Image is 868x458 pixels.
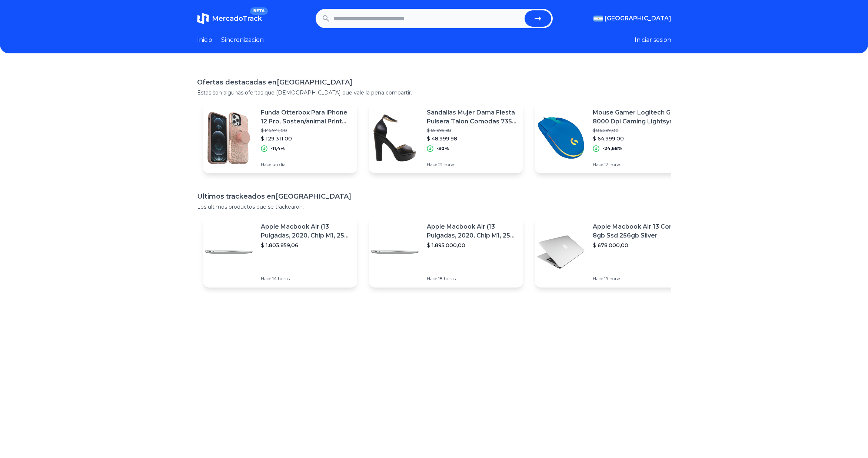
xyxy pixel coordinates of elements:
[270,146,285,152] p: -11,4%
[535,102,689,173] a: Featured imageMouse Gamer Logitech G203 8000 Dpi Gaming Lightsync Rgb X6c$ 86.299,00$ 64.999,00-2...
[197,203,671,210] p: Los ultimos productos que se trackearon.
[427,127,517,133] p: $ 69.999,98
[203,226,255,278] img: Featured image
[602,146,622,152] p: -24,68%
[593,222,683,240] p: Apple Macbook Air 13 Core I5 8gb Ssd 256gb Silver
[427,242,517,249] p: $ 1.895.000,00
[203,112,255,164] img: Featured image
[593,162,683,167] p: Hace 17 horas
[203,102,357,173] a: Featured imageFunda Otterbox Para iPhone 12 Pro, Sosten/animal Print [PERSON_NAME]$ 145.941,00$ 1...
[427,162,517,167] p: Hace 21 horas
[369,112,421,164] img: Featured image
[427,108,517,126] p: Sandalias Mujer Dama Fiesta Pulsera Talon Comodas 735 Carg
[197,36,212,44] a: Inicio
[197,77,671,87] h1: Ofertas destacadas en [GEOGRAPHIC_DATA]
[436,146,449,152] p: -30%
[427,276,517,282] p: Hace 18 horas
[427,222,517,240] p: Apple Macbook Air (13 Pulgadas, 2020, Chip M1, 256 Gb De Ssd, 8 Gb De Ram) - Plata
[593,242,683,249] p: $ 678.000,00
[197,13,262,24] a: MercadoTrackBETA
[535,216,689,288] a: Featured imageApple Macbook Air 13 Core I5 8gb Ssd 256gb Silver$ 678.000,00Hace 19 horas
[221,36,264,44] a: Sincronizacion
[593,108,683,126] p: Mouse Gamer Logitech G203 8000 Dpi Gaming Lightsync Rgb X6c
[203,216,357,288] a: Featured imageApple Macbook Air (13 Pulgadas, 2020, Chip M1, 256 Gb De Ssd, 8 Gb De Ram) - Plata$...
[535,112,587,164] img: Featured image
[593,127,683,133] p: $ 86.299,00
[369,216,523,288] a: Featured imageApple Macbook Air (13 Pulgadas, 2020, Chip M1, 256 Gb De Ssd, 8 Gb De Ram) - Plata$...
[593,276,683,282] p: Hace 19 horas
[261,222,351,240] p: Apple Macbook Air (13 Pulgadas, 2020, Chip M1, 256 Gb De Ssd, 8 Gb De Ram) - Plata
[212,14,262,23] span: MercadoTrack
[369,102,523,173] a: Featured imageSandalias Mujer Dama Fiesta Pulsera Talon Comodas 735 Carg$ 69.999,98$ 48.999,98-30...
[197,191,671,202] h1: Ultimos trackeados en [GEOGRAPHIC_DATA]
[261,162,351,167] p: Hace un día
[261,135,351,142] p: $ 129.311,00
[261,127,351,133] p: $ 145.941,00
[593,16,603,21] img: Argentina
[535,226,587,278] img: Featured image
[427,135,517,142] p: $ 48.999,98
[197,13,209,24] img: MercadoTrack
[593,14,671,23] button: [GEOGRAPHIC_DATA]
[261,108,351,126] p: Funda Otterbox Para iPhone 12 Pro, Sosten/animal Print [PERSON_NAME]
[250,7,267,15] span: BETA
[593,135,683,142] p: $ 64.999,00
[635,36,671,44] button: Iniciar sesion
[369,226,421,278] img: Featured image
[261,242,351,249] p: $ 1.803.859,06
[197,89,671,96] p: Estas son algunas ofertas que [DEMOGRAPHIC_DATA] que vale la pena compartir.
[261,276,351,282] p: Hace 14 horas
[605,14,671,23] span: [GEOGRAPHIC_DATA]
